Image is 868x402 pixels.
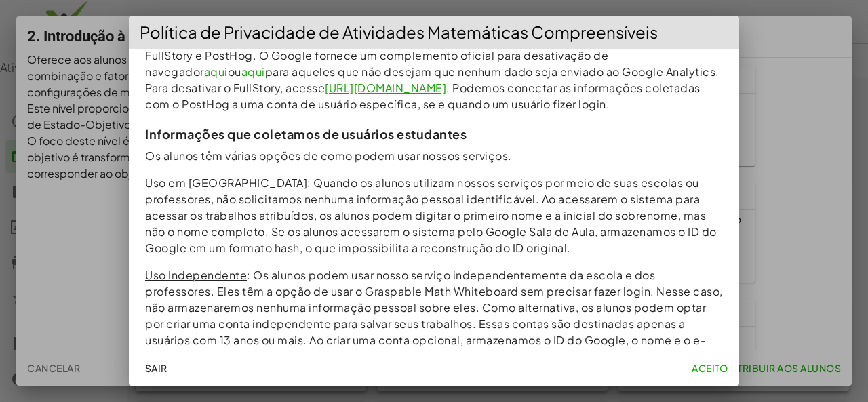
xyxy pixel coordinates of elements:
[325,81,446,95] a: [URL][DOMAIN_NAME]
[145,268,723,363] font: : Os alunos podem usar nosso serviço independentemente da escola e dos professores. Eles têm a op...
[145,148,512,163] font: Os alunos têm várias opções de como podem usar nossos serviços.
[228,64,241,79] font: ou
[241,64,265,79] a: aqui
[145,176,717,255] font: : Quando os alunos utilizam nossos serviços por meio de suas escolas ou professores, não solicita...
[692,362,728,374] font: aceito
[145,126,467,142] font: Informações que coletamos de usuários estudantes
[145,362,167,374] font: Sair
[145,64,719,95] font: para aqueles que não desejam que nenhum dado seja enviado ao Google Analytics. Para desativar o F...
[686,356,734,380] button: aceito
[145,268,247,282] font: Uso Independente
[140,22,658,42] font: Política de Privacidade de Atividades Matemáticas Compreensíveis
[145,176,307,190] font: Uso em [GEOGRAPHIC_DATA]
[204,64,228,79] a: aqui
[145,32,683,79] font: Podemos rastrear sua atividade em nosso Serviço de forma anônima por meio do Google Analytics, Fu...
[134,356,178,380] button: Sair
